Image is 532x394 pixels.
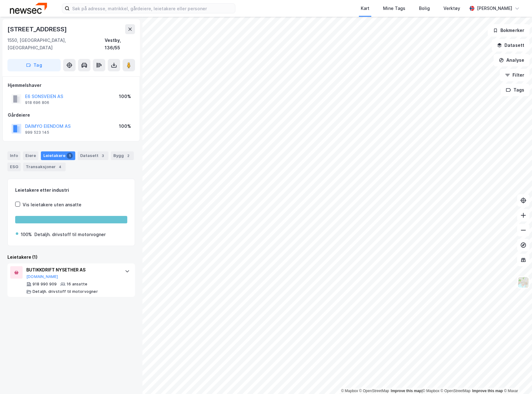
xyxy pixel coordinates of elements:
div: 16 ansatte [67,282,87,287]
button: [DOMAIN_NAME] [26,274,58,279]
button: Datasett [492,39,530,51]
div: ESG [7,163,21,171]
div: Leietakere etter industri [15,186,127,194]
a: Mapbox [422,389,439,393]
div: Leietakere (1) [7,253,135,261]
a: Improve this map [391,389,421,393]
div: Datasett [78,151,108,160]
div: Vestby, 136/55 [105,37,135,51]
iframe: Chat Widget [501,364,532,394]
div: | [341,388,518,394]
div: Vis leietakere uten ansatte [23,201,81,208]
div: Leietakere [41,151,75,160]
div: 100% [21,231,32,238]
div: 4 [57,164,63,170]
div: Kart [361,5,369,12]
div: Verktøy [443,5,460,12]
div: Mine Tags [383,5,405,12]
button: Tags [501,84,530,96]
div: [PERSON_NAME] [477,5,512,12]
div: [STREET_ADDRESS] [7,24,68,34]
div: Gårdeiere [8,111,135,119]
img: Z [517,276,529,288]
a: Mapbox [341,389,358,393]
div: Bolig [419,5,430,12]
div: 1550, [GEOGRAPHIC_DATA], [GEOGRAPHIC_DATA] [7,37,105,51]
div: BUTIKKDRIFT NYSETHER AS [26,266,119,274]
div: 918 990 909 [33,282,57,287]
div: Detaljh. drivstoff til motorvogner [33,289,98,294]
div: Bygg [111,151,134,160]
a: OpenStreetMap [441,389,471,393]
img: newsec-logo.f6e21ccffca1b3a03d2d.png [10,3,47,14]
div: 2 [125,153,131,159]
button: Analyse [494,54,530,66]
div: 3 [100,153,106,159]
button: Tag [7,59,61,71]
div: 918 696 806 [25,100,49,105]
div: 1 [67,153,73,159]
input: Søk på adresse, matrikkel, gårdeiere, leietakere eller personer [70,4,235,13]
div: 100% [119,123,131,130]
button: Filter [500,69,530,81]
div: 100% [119,93,131,100]
div: Hjemmelshaver [8,82,135,89]
div: 999 523 145 [25,130,49,135]
div: Eiere [23,151,38,160]
div: Detaljh. drivstoff til motorvogner [34,231,106,238]
a: Improve this map [472,389,503,393]
div: Info [7,151,20,160]
button: Bokmerker [488,24,530,37]
div: Transaksjoner [23,163,66,171]
a: OpenStreetMap [359,389,389,393]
